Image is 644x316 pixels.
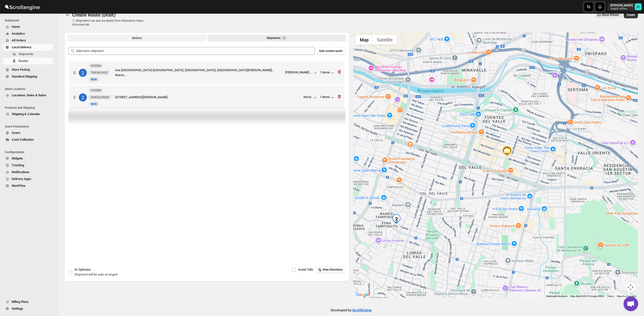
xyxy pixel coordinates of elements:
[70,86,344,109] div: 2#122940UROL05M08NewNEW[STREET_ADDRESS][PERSON_NAME]Rocio .1 items
[91,89,101,92] b: #12294
[3,129,53,136] button: Users
[3,155,53,162] button: Widgets
[12,39,26,42] span: All Orders
[3,51,53,58] button: Shipments
[19,59,28,63] span: Routes
[595,11,622,18] button: Show Drivers
[70,61,344,84] div: 1#12304TK83UCIV6ZNewNEWAve [GEOGRAPHIC_DATA] [GEOGRAPHIC_DATA], [GEOGRAPHIC_DATA], [GEOGRAPHIC_DA...
[5,150,55,154] span: Configurations
[12,75,37,78] span: Standard Shipping
[12,177,31,181] span: Delivery Apps
[12,45,31,49] span: Local Delivery
[74,273,117,276] span: Shipment will be auto arranged
[12,138,34,141] span: Cash Collection
[617,295,636,297] a: Report a map error
[91,95,109,99] span: 0UROL05M08
[570,295,604,297] span: Map data ©2025 Google, INEGI
[4,1,40,13] img: ScrollEngine
[354,292,371,298] img: Google
[627,13,635,17] span: Create
[72,12,116,18] span: Create Route (Draft)
[5,106,55,110] span: Products and Shipping
[91,64,101,68] b: #12304
[12,25,20,29] span: Home
[356,35,373,45] button: Show street map
[611,3,633,7] p: [PERSON_NAME]
[352,308,372,312] a: ScrollEngine
[5,125,55,128] span: Users Permissions
[3,305,53,312] button: Settings
[331,308,372,313] p: Developed by
[546,295,567,298] button: Keyboard shortcuts
[67,35,206,41] button: All Route Options
[3,30,53,37] button: Analytics
[320,95,335,100] button: 1 items
[3,162,53,169] button: Tracking
[635,3,642,10] span: DAVID CORONADO
[611,7,633,10] p: regala-inflora
[72,19,149,27] p: ⓘ Shipments can also be added from Shipments menu Unrouted tab
[64,11,71,18] button: Routes
[322,268,343,272] span: View Directions
[3,92,53,99] button: Locations, Rules & Rates
[79,93,87,101] div: 2
[91,71,108,75] span: TK83UCIV6Z
[5,87,55,91] span: Store Locations
[74,268,91,271] span: AI Optimize
[207,35,346,41] button: Selected Shipments
[319,49,342,53] span: Add custom point
[91,78,97,81] span: NEW
[392,214,401,224] div: 2
[354,292,371,298] a: Open this area in Google Maps (opens a new window)
[3,169,53,176] button: Notifications
[3,58,53,64] button: Routes
[64,43,349,245] div: Selected Shipments
[12,32,25,35] span: Analytics
[12,131,20,135] span: Users
[267,36,287,40] div: Shipments
[12,170,30,174] span: Notifications
[283,36,285,40] span: 2
[3,23,53,30] button: Home
[608,3,642,11] button: User menu
[12,163,24,167] span: Tracking
[3,111,53,118] button: Shipping & Calendar
[636,5,640,9] text: DC
[12,68,30,71] span: Store PickUp
[12,112,40,116] span: Shipping & Calendar
[285,70,318,75] button: [PERSON_NAME] ...
[12,300,29,304] span: Billing Plans
[19,52,33,56] span: Shipments
[115,95,302,100] div: [STREET_ADDRESS][PERSON_NAME]
[115,68,283,78] div: Ave [GEOGRAPHIC_DATA] [GEOGRAPHIC_DATA], [GEOGRAPHIC_DATA], [GEOGRAPHIC_DATA][PERSON_NAME], Nuevo...
[316,266,346,273] button: View Directions
[3,37,53,44] button: All Orders
[3,298,53,305] button: Billing Plans
[3,176,53,182] button: Delivery Apps
[298,268,313,271] span: Avoid Tolls
[373,35,397,45] button: Show satellite imagery
[607,295,614,297] a: Terms (opens in new tab)
[5,19,55,22] span: Dashboard
[320,70,335,75] button: 1 items
[12,184,26,188] span: WorkFlow
[12,93,46,97] span: Locations, Rules & Rates
[602,13,619,17] span: Show Drivers
[79,69,87,77] div: 1
[3,136,53,143] button: Cash Collection
[316,47,345,55] button: Add custom point
[285,70,313,74] div: [PERSON_NAME] ...
[76,47,315,55] input: Add more shipment
[12,307,23,310] span: Settings
[3,182,53,189] button: WorkFlow
[624,11,638,18] button: Create
[91,102,97,106] span: NEW
[626,282,635,292] button: Map camera controls
[303,95,318,100] button: Rocio .
[12,157,23,160] span: Widgets
[132,36,142,40] span: Options
[624,296,638,311] div: Open chat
